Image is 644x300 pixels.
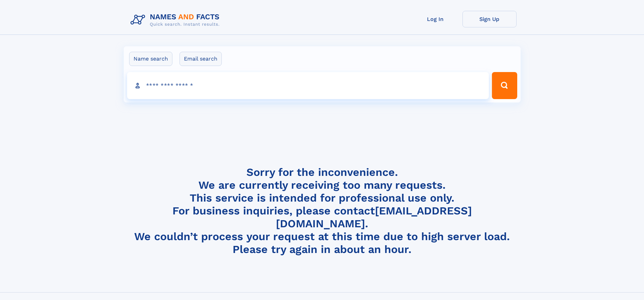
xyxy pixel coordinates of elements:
[128,11,225,29] img: Logo Names and Facts
[128,166,517,256] h4: Sorry for the inconvenience. We are currently receiving too many requests. This service is intend...
[129,52,172,66] label: Name search
[127,72,489,99] input: search input
[408,11,462,27] a: Log In
[492,72,517,99] button: Search Button
[462,11,517,27] a: Sign Up
[276,204,472,230] a: [EMAIL_ADDRESS][DOMAIN_NAME]
[180,52,222,66] label: Email search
